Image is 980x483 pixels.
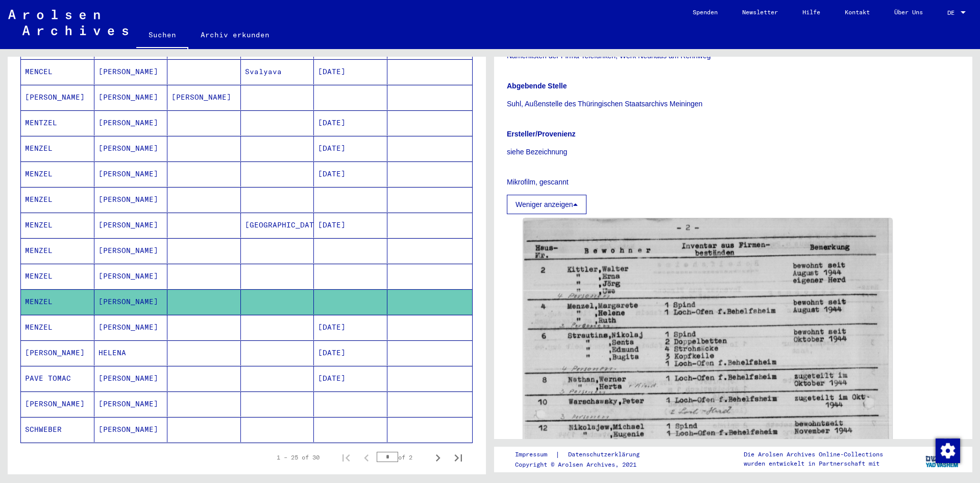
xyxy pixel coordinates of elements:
[94,136,168,161] mat-cell: [PERSON_NAME]
[356,447,377,468] button: Previous page
[21,59,94,84] mat-cell: MENCEL
[277,453,320,462] div: 1 – 25 of 30
[94,264,168,289] mat-cell: [PERSON_NAME]
[336,447,356,468] button: First page
[21,289,94,314] mat-cell: MENZEL
[936,439,960,463] img: Zustimmung ändern
[94,59,168,84] mat-cell: [PERSON_NAME]
[515,449,555,460] a: Impressum
[560,449,652,460] a: Datenschutzerklärung
[94,238,168,263] mat-cell: [PERSON_NAME]
[21,85,94,110] mat-cell: [PERSON_NAME]
[21,264,94,289] mat-cell: MENZEL
[507,82,567,90] b: Abgebende Stelle
[167,85,241,110] mat-cell: [PERSON_NAME]
[94,289,168,314] mat-cell: [PERSON_NAME]
[507,177,960,188] p: Mikrofilm, gescannt
[428,447,448,468] button: Next page
[448,447,469,468] button: Last page
[94,417,168,442] mat-cell: [PERSON_NAME]
[94,110,168,135] mat-cell: [PERSON_NAME]
[94,315,168,340] mat-cell: [PERSON_NAME]
[314,136,387,161] mat-cell: [DATE]
[515,449,652,460] div: |
[507,130,576,138] b: Ersteller/Provenienz
[94,162,168,187] mat-cell: [PERSON_NAME]
[314,59,387,84] mat-cell: [DATE]
[94,187,168,212] mat-cell: [PERSON_NAME]
[94,392,168,417] mat-cell: [PERSON_NAME]
[314,366,387,391] mat-cell: [DATE]
[314,162,387,187] mat-cell: [DATE]
[21,392,94,417] mat-cell: [PERSON_NAME]
[21,187,94,212] mat-cell: MENZEL
[188,22,282,47] a: Archiv erkunden
[21,110,94,135] mat-cell: MENTZEL
[314,213,387,238] mat-cell: [DATE]
[507,99,960,109] p: Suhl, Außenstelle des Thüringischen Staatsarchivs Meiningen
[21,162,94,187] mat-cell: MENZEL
[507,147,960,157] p: siehe Bezeichnung
[94,340,168,365] mat-cell: HELENA
[21,340,94,365] mat-cell: [PERSON_NAME]
[947,9,959,16] span: DE
[241,213,314,238] mat-cell: [GEOGRAPHIC_DATA]
[314,340,387,365] mat-cell: [DATE]
[377,452,428,462] div: of 2
[314,110,387,135] mat-cell: [DATE]
[21,315,94,340] mat-cell: MENZEL
[241,59,314,84] mat-cell: Svalyava
[314,315,387,340] mat-cell: [DATE]
[21,213,94,238] mat-cell: MENZEL
[515,460,652,469] p: Copyright © Arolsen Archives, 2021
[94,85,168,110] mat-cell: [PERSON_NAME]
[507,195,586,214] button: Weniger anzeigen
[94,213,168,238] mat-cell: [PERSON_NAME]
[136,22,188,49] a: Suchen
[923,446,962,472] img: yv_logo.png
[21,238,94,263] mat-cell: MENZEL
[8,10,128,35] img: Arolsen_neg.svg
[744,459,883,468] p: wurden entwickelt in Partnerschaft mit
[94,366,168,391] mat-cell: [PERSON_NAME]
[21,136,94,161] mat-cell: MENZEL
[744,450,883,459] p: Die Arolsen Archives Online-Collections
[21,417,94,442] mat-cell: SCHWEBER
[21,366,94,391] mat-cell: PAVE TOMAC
